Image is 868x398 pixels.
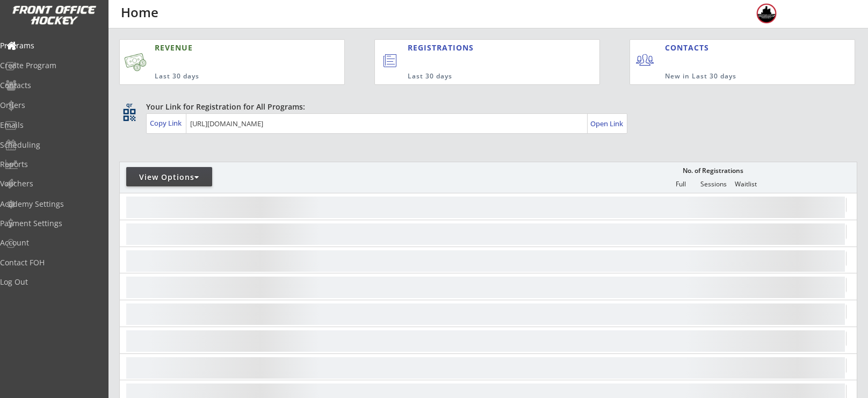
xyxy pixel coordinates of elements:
div: Last 30 days [408,72,555,81]
button: qr_code [121,107,138,123]
div: Your Link for Registration for All Programs: [146,102,824,112]
div: Waitlist [729,180,762,188]
div: New in Last 30 days [665,72,805,81]
div: No. of Registrations [679,167,746,175]
div: View Options [126,172,212,183]
div: Sessions [697,180,729,188]
div: REGISTRATIONS [408,42,550,53]
a: Open Link [590,116,624,131]
div: REVENUE [155,42,292,53]
div: Full [664,180,697,188]
div: qr [122,102,135,108]
div: Open Link [590,119,624,128]
div: CONTACTS [665,42,714,53]
div: Last 30 days [155,72,292,81]
div: Copy Link [150,118,184,128]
